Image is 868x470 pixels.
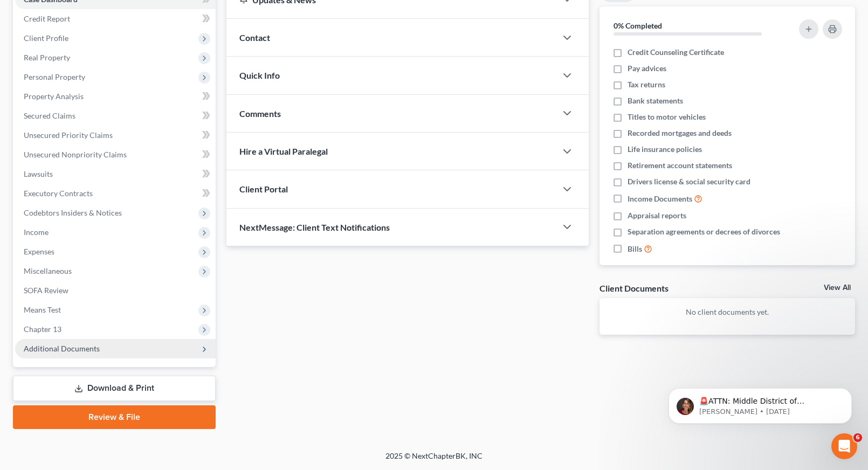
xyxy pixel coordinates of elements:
[239,222,390,232] span: NextMessage: Client Text Notifications
[239,108,281,119] span: Comments
[15,87,216,106] a: Property Analysis
[608,307,846,317] p: No client documents yet.
[239,184,288,194] span: Client Portal
[127,451,741,470] div: 2025 © NextChapterBK, INC
[24,189,93,198] span: Executory Contracts
[239,146,328,156] span: Hire a Virtual Paralegal
[24,247,54,256] span: Expenses
[13,376,216,401] a: Download & Print
[15,164,216,184] a: Lawsuits
[652,365,868,441] iframe: Intercom notifications message
[24,150,127,159] span: Unsecured Nonpriority Claims
[614,21,662,30] strong: 0% Completed
[24,208,122,217] span: Codebtors Insiders & Notices
[628,144,702,155] span: Life insurance policies
[628,210,686,221] span: Appraisal reports
[24,169,53,178] span: Lawsuits
[15,9,216,29] a: Credit Report
[24,324,61,334] span: Chapter 13
[24,92,84,101] span: Property Analysis
[24,72,85,81] span: Personal Property
[824,284,851,292] a: View All
[15,184,216,203] a: Executory Contracts
[628,160,732,171] span: Retirement account statements
[15,106,216,126] a: Secured Claims
[831,433,857,459] iframe: Intercom live chat
[853,433,862,442] span: 6
[628,244,642,254] span: Bills
[24,227,49,237] span: Income
[24,344,100,353] span: Additional Documents
[24,14,70,23] span: Credit Report
[628,176,750,187] span: Drivers license & social security card
[628,112,706,122] span: Titles to motor vehicles
[628,226,780,237] span: Separation agreements or decrees of divorces
[24,33,68,43] span: Client Profile
[628,193,692,204] span: Income Documents
[13,405,216,429] a: Review & File
[15,145,216,164] a: Unsecured Nonpriority Claims
[24,130,113,140] span: Unsecured Priority Claims
[628,47,724,58] span: Credit Counseling Certificate
[15,126,216,145] a: Unsecured Priority Claims
[628,95,683,106] span: Bank statements
[24,266,72,275] span: Miscellaneous
[628,79,665,90] span: Tax returns
[24,111,75,120] span: Secured Claims
[600,282,669,294] div: Client Documents
[24,286,68,295] span: SOFA Review
[628,128,732,139] span: Recorded mortgages and deeds
[239,70,280,80] span: Quick Info
[24,53,70,62] span: Real Property
[628,63,666,74] span: Pay advices
[15,281,216,300] a: SOFA Review
[239,32,270,43] span: Contact
[24,305,61,314] span: Means Test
